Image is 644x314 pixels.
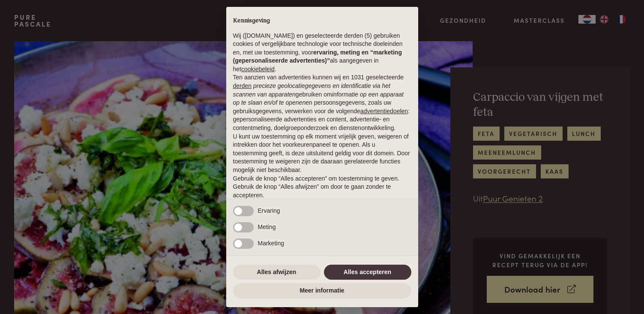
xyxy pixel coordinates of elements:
button: Meer informatie [233,283,411,299]
p: Wij ([DOMAIN_NAME]) en geselecteerde derden (5) gebruiken cookies of vergelijkbare technologie vo... [233,32,411,74]
em: informatie op een apparaat op te slaan en/of te openen [233,91,404,106]
span: Meting [258,223,276,230]
span: Marketing [258,240,284,247]
strong: ervaring, meting en “marketing (gepersonaliseerde advertenties)” [233,49,402,64]
p: U kunt uw toestemming op elk moment vrijelijk geven, weigeren of intrekken door het voorkeurenpan... [233,133,411,175]
button: derden [233,82,252,91]
button: advertentiedoelen [360,107,408,116]
p: Gebruik de knop “Alles accepteren” om toestemming te geven. Gebruik de knop “Alles afwijzen” om d... [233,175,411,200]
button: Alles accepteren [324,265,411,280]
a: cookiebeleid [241,66,275,72]
h2: Kennisgeving [233,17,411,25]
p: Ten aanzien van advertenties kunnen wij en 1031 geselecteerde gebruiken om en persoonsgegevens, z... [233,73,411,132]
span: Ervaring [258,207,280,214]
em: precieze geolocatiegegevens en identificatie via het scannen van apparaten [233,82,390,98]
button: Alles afwijzen [233,265,321,280]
